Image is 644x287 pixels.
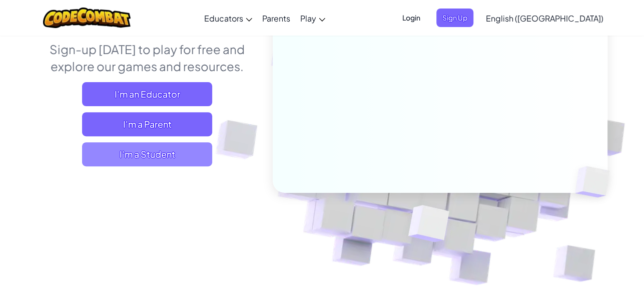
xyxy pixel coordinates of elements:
button: Sign Up [436,9,473,27]
a: Parents [257,5,295,32]
img: CodeCombat logo [43,8,131,28]
button: Login [396,9,426,27]
span: Educators [204,13,243,24]
span: Play [300,13,316,24]
a: I'm a Parent [82,112,212,136]
a: Play [295,5,330,32]
a: Educators [199,5,257,32]
button: I'm a Student [82,142,212,166]
img: Overlap cubes [558,145,633,218]
a: English ([GEOGRAPHIC_DATA]) [481,5,608,32]
a: I'm an Educator [82,82,212,106]
span: English ([GEOGRAPHIC_DATA]) [486,13,603,24]
img: Overlap cubes [383,184,473,267]
p: Sign-up [DATE] to play for free and explore our games and resources. [37,41,258,75]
